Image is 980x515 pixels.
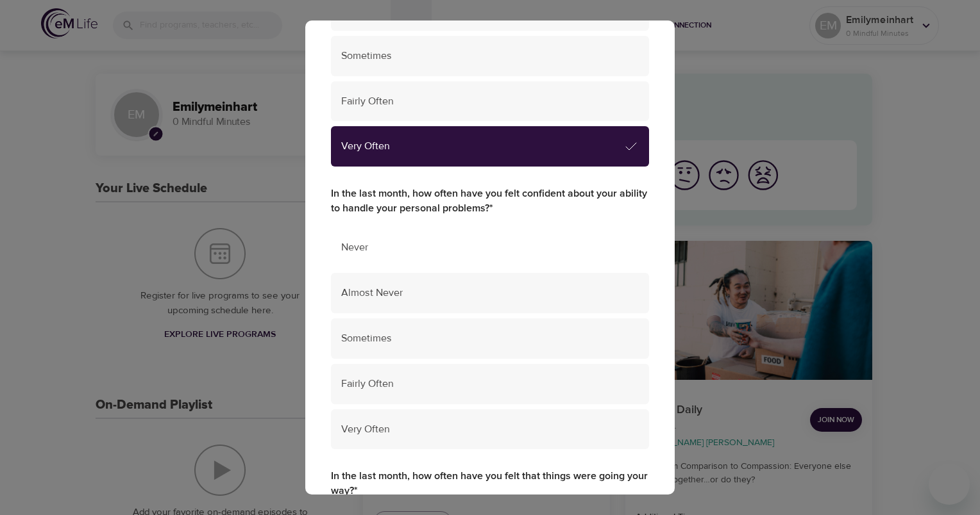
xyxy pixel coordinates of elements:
[341,139,623,154] span: Very Often
[341,331,639,346] span: Sometimes
[331,469,649,498] label: In the last month, how often have you felt that things were going your way?
[341,422,639,437] span: Very Often
[341,377,639,391] span: Fairly Often
[331,186,649,216] label: In the last month, how often have you felt confident about your ability to handle your personal p...
[341,94,639,109] span: Fairly Often
[341,49,639,63] span: Sometimes
[341,286,639,300] span: Almost Never
[341,240,639,255] span: Never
